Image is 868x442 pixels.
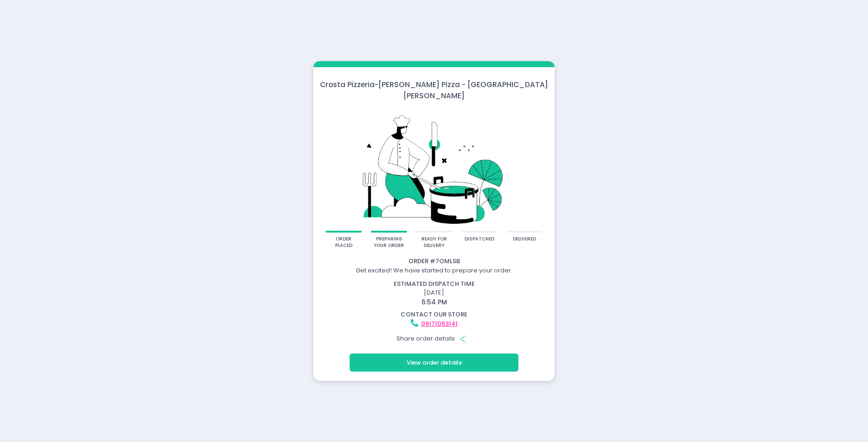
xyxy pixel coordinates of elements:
span: 6:54 PM [421,297,447,307]
div: delivered [513,236,536,243]
div: [DATE] [309,279,559,307]
div: preparing your order [374,236,404,249]
div: estimated dispatch time [315,279,553,289]
a: 09171053141 [421,319,458,328]
div: order placed [329,236,359,249]
img: talkie [325,107,542,231]
div: contact our store [315,310,553,319]
div: ready for delivery [419,236,449,249]
button: View order details [350,354,518,371]
div: Share order details [315,330,553,347]
div: Crosta Pizzeria - [PERSON_NAME] Pizza - [GEOGRAPHIC_DATA][PERSON_NAME] [313,79,555,101]
div: Order # 7OMLSB [315,257,553,266]
div: Get excited! We have started to prepare your order. [315,266,553,275]
div: dispatched [465,236,494,243]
